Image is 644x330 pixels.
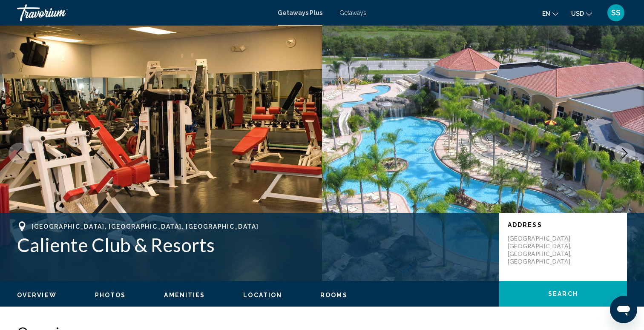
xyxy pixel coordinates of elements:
[9,143,30,164] button: Previous image
[508,235,576,265] p: [GEOGRAPHIC_DATA] [GEOGRAPHIC_DATA], [GEOGRAPHIC_DATA], [GEOGRAPHIC_DATA]
[17,292,57,298] span: Overview
[17,291,57,299] button: Overview
[278,9,322,16] a: Getaways Plus
[164,291,205,299] button: Amenities
[542,7,558,20] button: Change language
[95,292,126,298] span: Photos
[548,291,578,298] span: Search
[614,143,635,164] button: Next image
[499,281,627,307] button: Search
[17,4,269,21] a: Travorium
[32,223,259,230] span: [GEOGRAPHIC_DATA], [GEOGRAPHIC_DATA], [GEOGRAPHIC_DATA]
[339,9,366,16] a: Getaways
[320,291,348,299] button: Rooms
[605,4,627,22] button: User Menu
[17,234,491,256] h1: Caliente Club & Resorts
[508,221,618,228] p: Address
[320,292,348,298] span: Rooms
[542,10,550,17] span: en
[611,9,621,17] span: SS
[95,291,126,299] button: Photos
[243,291,282,299] button: Location
[243,292,282,298] span: Location
[571,7,592,20] button: Change currency
[571,10,584,17] span: USD
[610,296,637,323] iframe: Button to launch messaging window
[164,292,205,298] span: Amenities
